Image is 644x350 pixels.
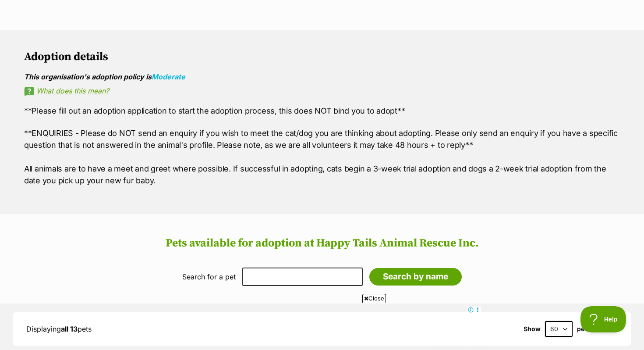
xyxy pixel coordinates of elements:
iframe: Advertisement [163,306,481,346]
span: Displaying pets [26,325,92,333]
a: What does this mean? [24,87,620,95]
span: Show [524,325,541,332]
label: pets per page [577,325,618,332]
h2: Pets available for adoption at Happy Tails Animal Rescue Inc. [9,237,635,250]
h2: Adoption details [24,50,620,64]
span: Close [362,294,386,303]
div: This organisation's adoption policy is [24,73,620,81]
a: Moderate [152,72,185,81]
iframe: Help Scout Beacon - Open [580,306,626,332]
strong: all 13 [61,325,78,333]
input: Search by name [369,268,462,286]
p: **ENQUIRIES - Please do NOT send an enquiry if you wish to meet the cat/dog you are thinking abou... [24,127,620,186]
label: Search for a pet [182,273,236,281]
p: **Please fill out an adoption application to start the adoption process, this does NOT bind you t... [24,105,620,117]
